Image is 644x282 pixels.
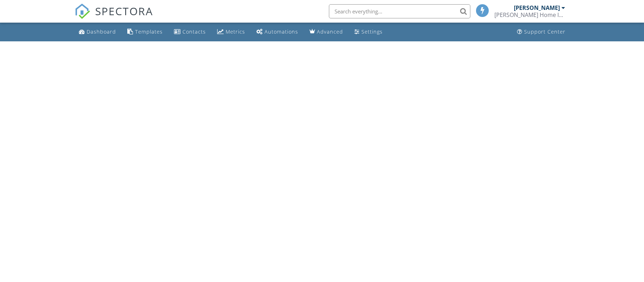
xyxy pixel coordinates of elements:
[76,25,119,39] a: Dashboard
[214,25,248,39] a: Metrics
[352,25,385,39] a: Settings
[124,25,166,39] a: Templates
[265,28,298,35] div: Automations
[75,10,153,24] a: SPECTORA
[329,4,470,18] input: Search everything...
[95,4,153,18] span: SPECTORA
[254,25,301,39] a: Automations (Basic)
[524,28,565,35] div: Support Center
[307,25,346,39] a: Advanced
[494,11,565,18] div: Duncan Home Inspections
[514,4,560,11] div: [PERSON_NAME]
[135,28,163,35] div: Templates
[182,28,206,35] div: Contacts
[226,28,245,35] div: Metrics
[75,4,90,19] img: The Best Home Inspection Software - Spectora
[171,25,209,39] a: Contacts
[361,28,383,35] div: Settings
[514,25,568,39] a: Support Center
[317,28,343,35] div: Advanced
[87,28,116,35] div: Dashboard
